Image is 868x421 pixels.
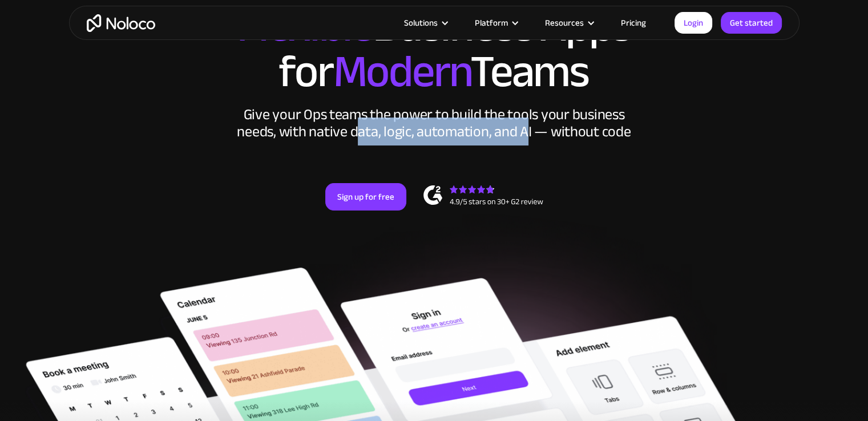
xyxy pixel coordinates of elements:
a: home [87,14,155,32]
div: Resources [545,15,584,30]
div: Resources [531,15,607,30]
div: Solutions [404,15,438,30]
a: Login [675,12,712,34]
a: Pricing [607,15,660,30]
span: Modern [333,29,470,114]
div: Platform [461,15,531,30]
div: Give your Ops teams the power to build the tools your business needs, with native data, logic, au... [235,106,634,140]
a: Sign up for free [325,183,406,211]
div: Platform [475,15,508,30]
a: Get started [721,12,782,34]
div: Solutions [390,15,461,30]
h2: Business Apps for Teams [80,3,788,95]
